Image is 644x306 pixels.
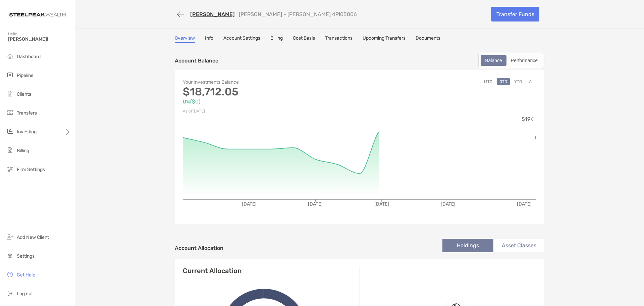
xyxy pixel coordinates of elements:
span: Transfers [17,110,37,116]
tspan: [DATE] [441,201,455,207]
p: $18,712.05 [183,88,360,96]
tspan: [DATE] [242,201,257,207]
span: Investing [17,129,37,135]
p: Your Investments Balance [183,78,360,86]
img: pipeline icon [6,71,14,79]
img: dashboard icon [6,52,14,60]
a: Documents [416,35,440,43]
button: MTD [481,78,495,85]
tspan: [DATE] [517,201,532,207]
tspan: $19K [522,116,534,122]
span: Log out [17,291,33,297]
a: Info [205,35,213,43]
img: add_new_client icon [6,233,14,241]
span: Settings [17,253,35,259]
img: transfers icon [6,108,14,117]
button: YTD [512,78,525,85]
a: [PERSON_NAME] [190,11,235,17]
h4: Account Allocation [175,245,223,251]
tspan: [DATE] [308,201,323,207]
a: Overview [175,35,195,43]
p: [PERSON_NAME] - [PERSON_NAME] 4PI05006 [239,11,357,17]
button: QTD [497,78,510,85]
span: Firm Settings [17,167,45,172]
p: As of [DATE] [183,107,360,116]
img: investing icon [6,127,14,135]
a: Transactions [325,35,353,43]
li: Asset Classes [493,239,544,252]
img: get-help icon [6,270,14,278]
img: billing icon [6,146,14,154]
a: Billing [270,35,283,43]
p: 0% ( $0 ) [183,97,360,106]
span: Clients [17,91,31,97]
span: [PERSON_NAME]! [8,36,71,42]
span: Add New Client [17,234,49,240]
img: logout icon [6,289,14,297]
h4: Current Allocation [183,267,241,275]
span: Billing [17,148,29,154]
img: settings icon [6,252,14,260]
a: Upcoming Transfers [363,35,406,43]
div: Performance [507,56,541,65]
img: clients icon [6,90,14,98]
img: Zoe Logo [8,3,67,27]
div: segmented control [478,53,544,68]
span: Get Help [17,272,35,278]
a: Account Settings [223,35,260,43]
p: Account Balance [175,56,218,65]
span: Dashboard [17,54,41,59]
div: Balance [481,56,506,65]
a: Cost Basis [293,35,315,43]
li: Holdings [442,239,493,252]
span: Pipeline [17,73,34,78]
a: Transfer Funds [491,7,539,21]
tspan: [DATE] [374,201,389,207]
button: All [526,78,536,85]
img: firm-settings icon [6,165,14,173]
